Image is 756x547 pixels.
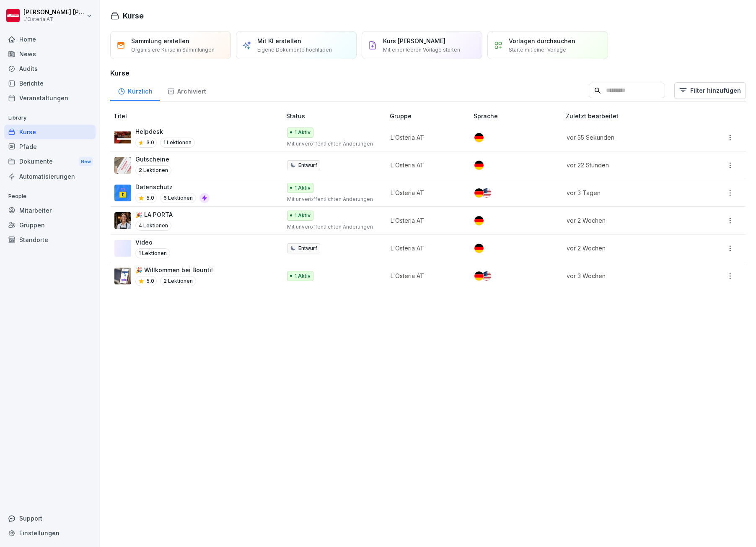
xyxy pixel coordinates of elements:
[135,238,170,247] p: Video
[146,277,154,285] p: 5.0
[135,221,171,231] p: 4 Lektionen
[4,154,96,169] div: Dokumente
[287,140,377,148] p: Mit unveröffentlichten Änderungen
[114,157,131,174] img: jgyauoua1el2neehg16e7x7a.png
[4,91,96,105] a: Veranstaltungen
[287,223,377,231] p: Mit unveröffentlichten Änderungen
[295,272,311,280] p: 1 Aktiv
[567,271,690,280] p: vor 3 Wochen
[474,188,484,198] img: de.svg
[160,276,196,286] p: 2 Lektionen
[295,212,311,219] p: 1 Aktiv
[567,244,690,253] p: vor 2 Wochen
[114,268,131,284] img: b4eu0mai1tdt6ksd7nlke1so.png
[391,244,460,253] p: L'Osteria AT
[4,154,96,169] a: DokumenteNew
[160,193,196,203] p: 6 Lektionen
[23,16,85,22] p: L'Osteria AT
[391,216,460,225] p: L'Osteria AT
[474,161,484,170] img: de.svg
[257,36,301,45] p: Mit KI erstellen
[391,133,460,142] p: L'Osteria AT
[146,194,154,202] p: 5.0
[295,184,311,192] p: 1 Aktiv
[567,161,690,169] p: vor 22 Stunden
[4,111,96,125] p: Library
[4,139,96,154] a: Pfade
[474,244,484,253] img: de.svg
[135,127,195,136] p: Helpdesk
[286,112,387,120] p: Status
[298,161,317,169] p: Entwurf
[23,9,85,16] p: [PERSON_NAME] [PERSON_NAME]
[131,46,215,54] p: Organisiere Kurse in Sammlungen
[114,212,131,229] img: gildg6d9tgvhimvy0yxdwxtc.png
[160,138,195,148] p: 1 Lektionen
[4,511,96,526] div: Support
[509,46,566,54] p: Starte mit einer Vorlage
[4,32,96,47] a: Home
[4,169,96,184] a: Automatisierungen
[135,182,210,191] p: Datenschutz
[287,195,377,203] p: Mit unveröffentlichten Änderungen
[114,185,131,201] img: gp1n7epbxsf9lzaihqn479zn.png
[474,216,484,225] img: de.svg
[114,129,131,146] img: d3p7xnq4nf40a70q9pthc1z9.png
[391,161,460,169] p: L'Osteria AT
[4,61,96,76] a: Audits
[567,188,690,197] p: vor 3 Tagen
[135,155,171,164] p: Gutscheine
[674,82,746,99] button: Filter hinzufügen
[482,188,491,198] img: us.svg
[383,36,445,45] p: Kurs [PERSON_NAME]
[474,112,562,120] p: Sprache
[79,157,93,167] div: New
[4,76,96,91] a: Berichte
[110,80,160,101] a: Kürzlich
[135,266,213,274] p: 🎉 Willkommen bei Bounti!
[4,218,96,232] a: Gruppen
[474,133,484,142] img: de.svg
[131,36,189,45] p: Sammlung erstellen
[4,232,96,247] a: Standorte
[482,271,491,281] img: us.svg
[391,188,460,197] p: L'Osteria AT
[135,210,173,219] p: 🎉 LA PORTA
[383,46,460,54] p: Mit einer leeren Vorlage starten
[160,80,213,101] a: Archiviert
[4,203,96,218] a: Mitarbeiter
[566,112,700,120] p: Zuletzt bearbeitet
[146,139,154,146] p: 3.0
[4,190,96,203] p: People
[298,245,317,252] p: Entwurf
[391,271,460,280] p: L'Osteria AT
[123,10,144,21] h1: Kurse
[135,248,170,258] p: 1 Lektionen
[567,133,690,142] p: vor 55 Sekunden
[135,165,171,175] p: 2 Lektionen
[4,47,96,61] a: News
[474,271,484,281] img: de.svg
[110,68,746,78] h3: Kurse
[114,112,283,120] p: Titel
[4,526,96,540] a: Einstellungen
[257,46,332,54] p: Eigene Dokumente hochladen
[4,125,96,139] a: Kurse
[567,216,690,225] p: vor 2 Wochen
[509,36,575,45] p: Vorlagen durchsuchen
[295,129,311,136] p: 1 Aktiv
